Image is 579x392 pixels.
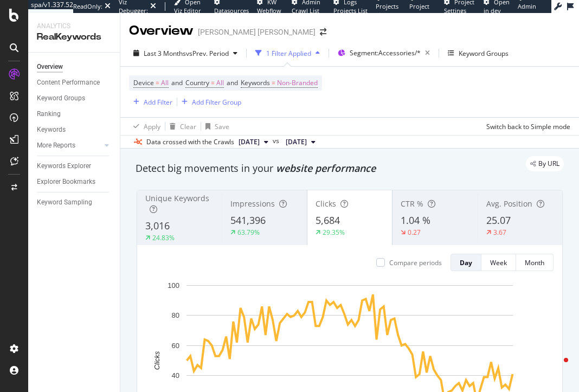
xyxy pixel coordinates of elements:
div: Week [490,258,507,267]
span: Avg. Position [486,198,532,209]
span: and [171,78,183,87]
span: Segment: Accessories/* [350,48,421,57]
button: [DATE] [281,136,320,149]
a: Content Performance [37,77,112,88]
text: 40 [172,372,179,380]
div: Add Filter Group [192,98,241,107]
span: 5,684 [316,214,340,227]
div: More Reports [37,140,75,151]
span: Impressions [230,198,275,209]
div: Month [525,258,544,267]
div: Compare periods [389,258,442,267]
button: Day [451,254,481,271]
span: Unique Keywords [145,193,209,203]
div: Keyword Groups [37,93,85,104]
span: Device [133,78,154,87]
span: Clicks [316,198,336,209]
div: Ranking [37,108,61,120]
span: 2025 Mar. 28th [286,137,307,147]
div: Keywords Explorer [37,160,91,172]
span: 1.04 % [401,214,430,227]
a: Keywords Explorer [37,160,112,172]
div: 3.67 [493,228,506,237]
span: Datasources [214,7,249,15]
button: Save [201,118,229,135]
span: 3,016 [145,219,170,232]
button: [DATE] [234,136,273,149]
button: Week [481,254,516,271]
div: legacy label [526,156,564,171]
div: RealKeywords [37,31,111,43]
span: and [227,78,238,87]
a: Keyword Groups [37,93,112,104]
text: 60 [172,342,179,350]
a: Overview [37,61,112,73]
div: 1 Filter Applied [266,49,311,58]
span: All [161,75,169,91]
div: Keywords [37,124,66,136]
div: Save [215,122,229,131]
span: 541,396 [230,214,266,227]
div: Add Filter [144,98,172,107]
button: Switch back to Simple mode [482,118,570,135]
span: Projects List [376,2,398,19]
div: [PERSON_NAME] [PERSON_NAME] [198,27,316,37]
span: Country [185,78,209,87]
div: Clear [180,122,196,131]
a: Explorer Bookmarks [37,176,112,188]
span: Admin Page [518,2,536,19]
div: 63.79% [237,228,260,237]
div: Overview [129,22,194,40]
a: Ranking [37,108,112,120]
button: 1 Filter Applied [251,44,324,62]
div: 29.35% [323,228,345,237]
span: By URL [538,160,559,167]
button: Apply [129,118,160,135]
button: Last 3 MonthsvsPrev. Period [129,44,242,62]
button: Keyword Groups [443,44,513,62]
text: 100 [168,281,179,290]
span: All [216,75,224,91]
span: = [156,78,159,87]
div: Overview [37,61,63,73]
a: More Reports [37,140,101,151]
text: 80 [172,312,179,320]
iframe: Intercom live chat [542,355,568,381]
span: Last 3 Months [144,49,186,58]
div: Day [460,258,472,267]
span: CTR % [401,198,423,209]
span: vs [273,136,281,146]
span: 2025 Sep. 27th [239,137,260,147]
span: = [211,78,215,87]
button: Add Filter [129,95,172,108]
div: 24.83% [152,233,175,242]
div: Data crossed with the Crawls [146,137,234,147]
a: Keywords [37,124,112,136]
a: Keyword Sampling [37,197,112,208]
button: Add Filter Group [177,95,241,108]
div: Keyword Groups [459,49,509,58]
div: Explorer Bookmarks [37,176,95,188]
div: 0.27 [408,228,421,237]
span: Non-Branded [277,75,318,91]
div: Switch back to Simple mode [486,122,570,131]
text: Clicks [153,351,161,370]
div: arrow-right-arrow-left [320,28,326,36]
div: Content Performance [37,77,100,88]
div: ReadOnly: [73,2,102,11]
span: = [272,78,275,87]
span: vs Prev. Period [186,49,229,58]
span: 25.07 [486,214,511,227]
div: Apply [144,122,160,131]
div: Analytics [37,22,111,31]
span: Keywords [241,78,270,87]
div: Keyword Sampling [37,197,92,208]
span: Project Page [409,2,429,19]
button: Clear [165,118,196,135]
button: Month [516,254,554,271]
button: Segment:Accessories/* [333,44,434,62]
